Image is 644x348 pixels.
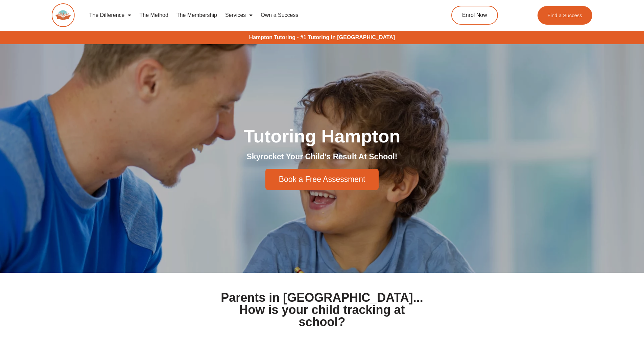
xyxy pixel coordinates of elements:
span: Enrol Now [462,12,487,18]
a: Find a Success [538,6,593,25]
span: Book a Free Assessment [279,176,365,183]
a: The Difference [85,7,136,23]
h1: Tutoring Hampton [133,127,511,145]
a: Services [221,7,257,23]
nav: Menu [85,7,421,23]
h2: Skyrocket Your Child's Result At School! [133,152,511,162]
h1: Parents in [GEOGRAPHIC_DATA]... How is your child tracking at school? [218,292,426,328]
a: Own a Success [257,7,302,23]
span: Find a Success [548,13,582,18]
a: The Method [135,7,172,23]
a: Book a Free Assessment [265,169,379,190]
a: Enrol Now [451,6,498,25]
a: The Membership [172,7,221,23]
